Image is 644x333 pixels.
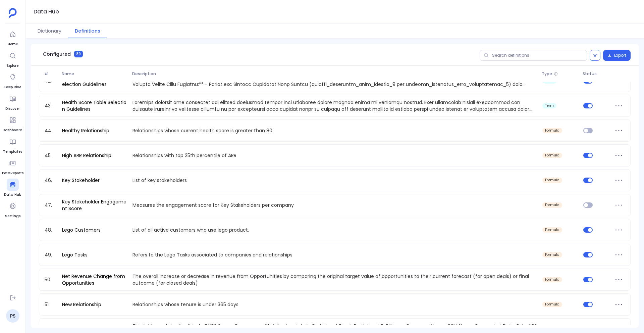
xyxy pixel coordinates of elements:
a: Deep Dive [4,71,21,90]
span: 48. [42,227,59,233]
span: 45. [42,152,59,159]
span: # [42,71,59,77]
button: Export [603,50,631,61]
span: Deep Dive [4,85,21,90]
span: Settings [5,213,20,219]
span: Name [59,71,129,77]
p: Refers to the Lego Tasks associated to companies and relationships [130,251,540,258]
p: Measures the engagement score for Key Stakeholders per company [130,202,540,208]
span: Explore [7,63,19,68]
a: Healthy Relationship [59,127,112,134]
a: Settings [5,200,20,219]
span: 43. [42,102,59,109]
span: Status [580,71,609,77]
p: List of key stakeholders [130,177,540,184]
a: New Relationship [59,301,104,308]
span: formula [545,203,559,207]
span: formula [545,228,559,232]
a: Lego Tasks [59,251,90,258]
span: Data Hub [4,192,21,197]
img: petavue logo [9,8,17,18]
a: High ARR Relationship [59,152,114,159]
span: Export [614,53,626,58]
a: Key Stakeholder [59,177,102,184]
a: Home [7,28,19,47]
span: formula [545,253,559,257]
a: Net Revenue Change from Opportunities [59,273,130,286]
p: Relationships whose current health score is greater than 80 [130,127,540,134]
span: formula [545,302,559,306]
span: formula [545,153,559,157]
span: 50. [42,276,59,283]
span: 44. [42,127,59,134]
a: Key Stakeholder Engagement Score [59,198,130,212]
button: Definitions [68,24,107,38]
a: Explore [7,50,19,68]
a: Lego Customers [59,227,103,233]
p: Relationships whose tenure is under 365 days [130,301,540,308]
span: formula [545,278,559,282]
span: 47. [42,202,59,208]
a: Discover [5,93,20,111]
span: 49. [42,251,59,258]
a: PS [6,309,19,323]
span: Dashboard [3,128,22,133]
span: 89 [74,51,83,57]
a: Health Score Table Selection Guidelines [59,99,130,112]
p: Relationships with top 25th percentile of ARR [130,152,540,159]
a: Dashboard [3,114,22,133]
input: Search definitions [480,50,587,61]
span: 51. [42,301,59,308]
span: Configured [43,51,71,57]
span: Templates [3,149,22,154]
span: formula [545,178,559,182]
h1: Data Hub [34,7,59,16]
span: Home [7,42,19,47]
button: Dictionary [31,24,68,38]
span: Discover [5,106,20,111]
span: 46. [42,177,59,184]
span: Type [542,71,552,77]
span: PetaReports [2,171,23,176]
span: term [545,104,554,108]
a: PetaReports [2,157,23,176]
span: formula [545,129,559,133]
a: Templates [3,136,22,154]
p: List of all active customers who use lego product. [130,227,540,233]
p: The overall increase or decrease in revenue from Opportunities by comparing the original target v... [130,273,540,286]
span: term [545,79,554,83]
p: Loremips dolorsit ame consectet adi elitsed doeiusmod tempor inci utlaboree dolore magnaa enima m... [130,99,540,112]
span: Description [129,71,539,77]
a: Data Hub [4,179,21,197]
